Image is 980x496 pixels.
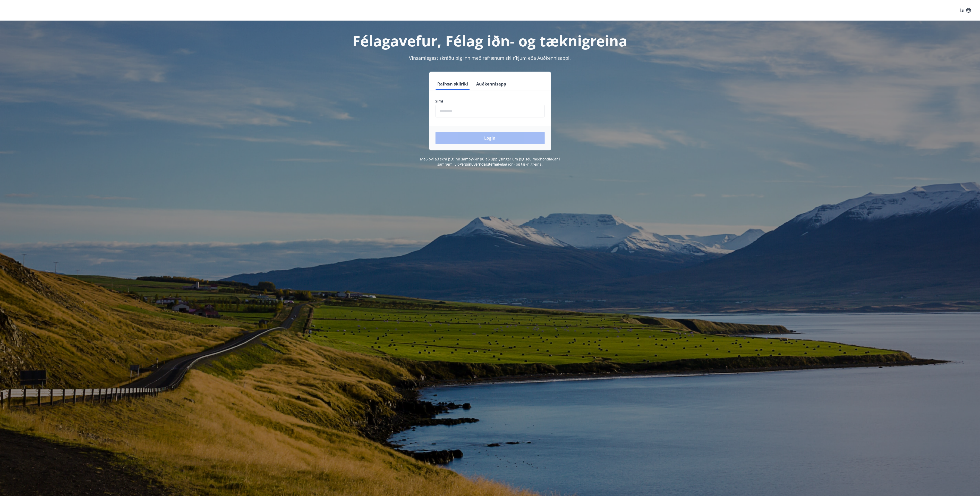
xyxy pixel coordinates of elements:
[409,55,571,61] span: Vinsamlegast skráðu þig inn með rafrænum skilríkjum eða Auðkennisappi.
[957,6,974,15] button: ÍS
[474,78,508,90] button: Auðkennisapp
[459,162,498,167] a: Persónuverndarstefna
[311,31,669,50] h1: Félagavefur, Félag iðn- og tæknigreina
[436,99,545,104] label: Sími
[436,78,470,90] button: Rafræn skilríki
[420,157,560,167] span: Með því að skrá þig inn samþykkir þú að upplýsingar um þig séu meðhöndlaðar í samræmi við Félag i...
